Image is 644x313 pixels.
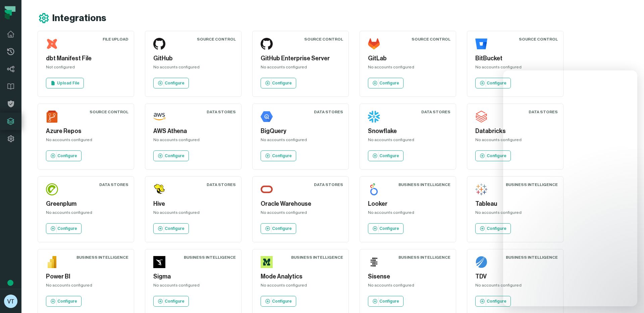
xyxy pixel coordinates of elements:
[261,183,273,195] img: Oracle Warehouse
[475,272,555,281] h5: TDV
[261,223,296,234] a: Configure
[368,223,404,234] a: Configure
[475,210,555,218] div: No accounts configured
[475,283,555,291] div: No accounts configured
[4,295,17,308] img: avatar of Vitor Trentin
[46,137,126,145] div: No accounts configured
[57,153,77,159] p: Configure
[487,80,506,86] p: Configure
[153,38,165,50] img: GitHub
[46,199,126,208] h5: Greenplum
[304,37,343,42] div: Source Control
[503,70,637,306] iframe: Intercom live chat
[90,109,128,115] div: Source Control
[165,153,184,159] p: Configure
[272,153,292,159] p: Configure
[153,54,233,63] h5: GitHub
[153,210,233,218] div: No accounts configured
[314,109,343,115] div: Data Stores
[76,255,128,260] div: Business Intelligence
[99,182,128,187] div: Data Stores
[153,296,189,307] a: Configure
[475,78,511,88] a: Configure
[46,210,126,218] div: No accounts configured
[368,137,448,145] div: No accounts configured
[153,223,189,234] a: Configure
[475,183,487,195] img: Tableau
[261,64,340,72] div: No accounts configured
[487,299,506,304] p: Configure
[165,226,184,231] p: Configure
[165,80,184,86] p: Configure
[368,78,404,88] a: Configure
[261,54,340,63] h5: GitHub Enterprise Server
[475,199,555,208] h5: Tableau
[153,283,233,291] div: No accounts configured
[368,256,380,268] img: Sisense
[261,272,340,281] h5: Mode Analytics
[207,182,236,187] div: Data Stores
[46,272,126,281] h5: Power BI
[398,255,450,260] div: Business Intelligence
[368,183,380,195] img: Looker
[153,64,233,72] div: No accounts configured
[475,223,511,234] a: Configure
[261,38,273,50] img: GitHub Enterprise Server
[46,183,58,195] img: Greenplum
[165,299,184,304] p: Configure
[46,223,82,234] a: Configure
[261,137,340,145] div: No accounts configured
[475,111,487,123] img: Databricks
[368,38,380,50] img: GitLab
[475,127,555,136] h5: Databricks
[368,283,448,291] div: No accounts configured
[46,127,126,136] h5: Azure Repos
[261,256,273,268] img: Mode Analytics
[368,111,380,123] img: Snowflake
[261,210,340,218] div: No accounts configured
[7,280,13,286] div: Tooltip anchor
[379,80,399,86] p: Configure
[487,226,506,231] p: Configure
[261,111,273,123] img: BigQuery
[197,37,236,42] div: Source Control
[398,182,450,187] div: Business Intelligence
[379,299,399,304] p: Configure
[261,127,340,136] h5: BigQuery
[379,226,399,231] p: Configure
[261,296,296,307] a: Configure
[153,137,233,145] div: No accounts configured
[46,64,126,72] div: Not configured
[46,78,84,88] a: Upload File
[57,299,77,304] p: Configure
[368,127,448,136] h5: Snowflake
[368,272,448,281] h5: Sisense
[368,210,448,218] div: No accounts configured
[475,54,555,63] h5: BitBucket
[379,153,399,159] p: Configure
[368,64,448,72] div: No accounts configured
[153,127,233,136] h5: AWS Athena
[368,54,448,63] h5: GitLab
[475,296,511,307] a: Configure
[291,255,343,260] div: Business Intelligence
[52,12,106,24] h1: Integrations
[46,283,126,291] div: No accounts configured
[46,150,82,161] a: Configure
[272,80,292,86] p: Configure
[261,283,340,291] div: No accounts configured
[46,111,58,123] img: Azure Repos
[475,137,555,145] div: No accounts configured
[261,150,296,161] a: Configure
[314,182,343,187] div: Data Stores
[421,109,450,115] div: Data Stores
[153,183,165,195] img: Hive
[184,255,236,260] div: Business Intelligence
[261,199,340,208] h5: Oracle Warehouse
[272,226,292,231] p: Configure
[207,109,236,115] div: Data Stores
[46,54,126,63] h5: dbt Manifest File
[153,111,165,123] img: AWS Athena
[46,38,58,50] img: dbt Manifest File
[153,256,165,268] img: Sigma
